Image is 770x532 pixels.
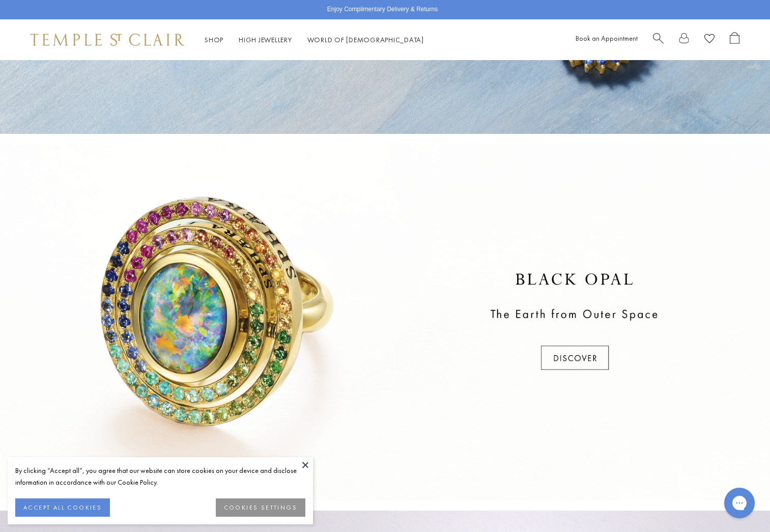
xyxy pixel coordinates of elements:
a: Search [653,32,664,48]
a: High JewelleryHigh Jewellery [239,35,292,44]
a: Open Shopping Bag [730,32,739,48]
iframe: Gorgias live chat messenger [719,484,760,522]
a: World of [DEMOGRAPHIC_DATA]World of [DEMOGRAPHIC_DATA] [307,35,424,44]
div: By clicking “Accept all”, you agree that our website can store cookies on your device and disclos... [15,465,305,488]
a: ShopShop [205,35,223,44]
a: Book an Appointment [576,34,638,43]
img: Temple St. Clair [31,34,184,46]
button: COOKIES SETTINGS [216,498,305,517]
a: View Wishlist [704,32,715,48]
p: Enjoy Complimentary Delivery & Returns [327,5,438,15]
nav: Main navigation [205,34,424,46]
button: ACCEPT ALL COOKIES [15,498,110,517]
